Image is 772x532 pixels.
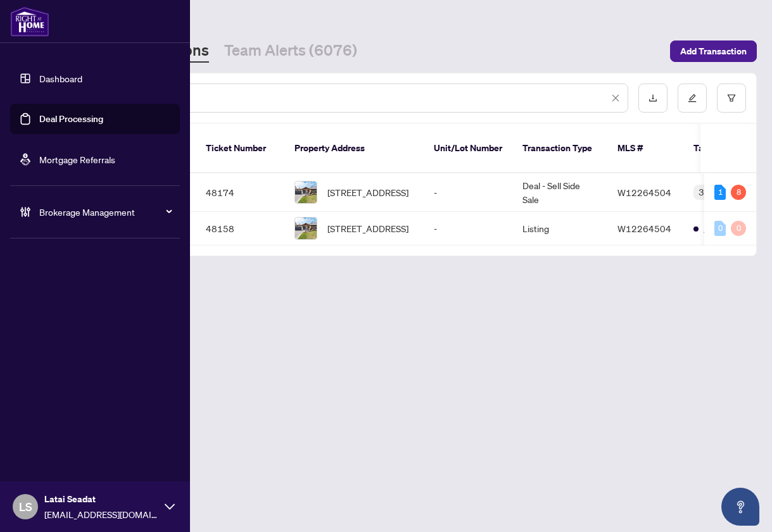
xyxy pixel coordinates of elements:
th: Transaction Type [512,124,607,173]
img: thumbnail-img [295,182,317,203]
td: Listing [512,212,607,245]
a: Team Alerts (6076) [224,40,357,63]
span: filter [727,94,736,102]
a: Deal Processing [39,113,103,125]
td: Deal - Sell Side Sale [512,173,607,212]
span: edit [688,94,697,102]
td: - [424,212,512,245]
span: W12264504 [617,187,671,198]
button: filter [717,84,746,113]
th: MLS # [607,124,683,173]
span: [STREET_ADDRESS] [327,185,408,199]
span: Add Transaction [680,41,747,61]
span: close [611,94,620,102]
td: - [424,173,512,212]
button: Add Transaction [670,40,757,62]
th: Unit/Lot Number [424,124,512,173]
span: W12264504 [617,223,671,234]
th: Property Address [284,124,424,173]
div: 0 [731,221,746,236]
span: [EMAIL_ADDRESS][DOMAIN_NAME] [44,507,158,521]
a: Mortgage Referrals [39,154,115,165]
button: edit [678,84,707,113]
span: Approved [704,222,743,236]
button: download [638,84,668,113]
td: 48174 [196,173,284,212]
img: thumbnail-img [295,218,317,239]
span: Latai Seadat [44,492,158,506]
div: 8 [731,185,746,200]
span: download [649,94,657,102]
button: Open asap [721,488,759,526]
span: LS [19,498,32,516]
div: 0 [714,221,726,236]
span: [STREET_ADDRESS] [327,221,408,235]
span: Brokerage Management [39,205,171,219]
th: Ticket Number [196,124,284,173]
a: Dashboard [39,73,82,84]
img: logo [10,6,49,37]
div: 1 [714,185,726,200]
td: 48158 [196,212,284,245]
span: 3 Tags [699,185,725,199]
